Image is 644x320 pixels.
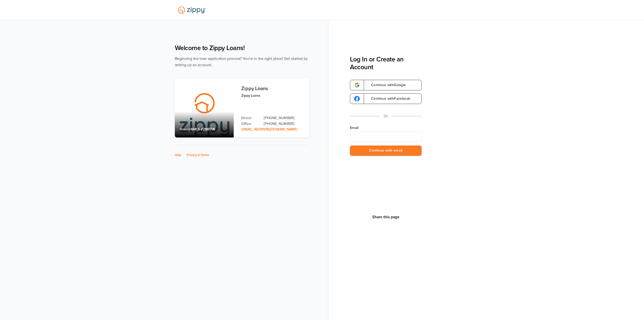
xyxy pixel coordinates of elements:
[175,56,308,67] span: Beginning the loan application process? You're in the right place! Get started by setting up an a...
[187,153,209,157] a: Privacy & Terms
[371,215,401,220] button: Share This Page
[366,97,410,100] span: Continue with Facebook
[191,127,215,131] span: NMLS #2189776
[241,121,259,127] p: Office:
[384,113,388,119] p: Or
[241,115,259,121] p: Direct:
[180,127,191,131] span: Branch
[264,121,304,127] a: Office Phone: 512-975-2947
[241,86,304,91] h3: Zippy Loans
[241,93,304,98] p: Zippy Loans
[175,44,309,52] h1: Welcome to Zippy Loans!
[354,82,360,88] img: google-logo
[350,55,422,71] h3: Log In or Create an Account
[350,93,422,104] a: google-logoContinue withFacebook
[350,146,422,156] button: Continue with email
[241,127,297,131] a: Email Address: zippyguide@zippymh.com
[175,4,209,16] img: Lender Logo
[264,115,304,121] a: Direct Phone: 512-975-2947
[350,131,422,141] input: Email Address
[354,96,360,101] img: google-logo
[350,80,422,90] a: google-logoContinue withGoogle
[366,83,406,87] span: Continue with Google
[350,125,422,130] label: Email
[175,153,181,157] a: Help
